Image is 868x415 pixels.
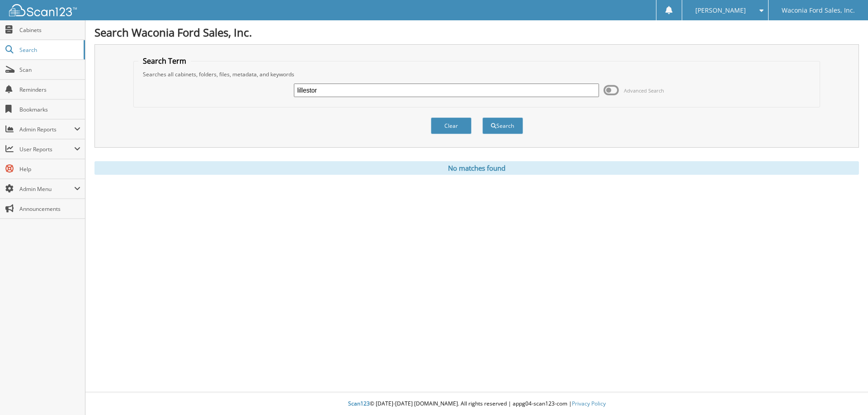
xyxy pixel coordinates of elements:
[19,86,80,93] span: Reminders
[19,165,80,173] span: Help
[19,185,74,193] span: Admin Menu
[94,25,859,40] h1: Search Waconia Ford Sales, Inc.
[19,26,80,34] span: Cabinets
[19,145,74,153] span: User Reports
[19,126,74,133] span: Admin Reports
[572,400,606,407] a: Privacy Policy
[94,161,859,175] div: No matches found
[9,4,77,16] img: scan123-logo-white.svg
[19,46,79,54] span: Search
[138,56,191,66] legend: Search Term
[431,117,472,134] button: Clear
[624,87,664,94] span: Advanced Search
[138,70,816,78] div: Searches all cabinets, folders, files, metadata, and keywords
[19,66,80,74] span: Scan
[482,117,523,134] button: Search
[782,8,855,13] span: Waconia Ford Sales, Inc.
[85,393,868,415] div: © [DATE]-[DATE] [DOMAIN_NAME]. All rights reserved | appg04-scan123-com |
[19,205,80,213] span: Announcements
[348,400,370,407] span: Scan123
[695,8,746,13] span: [PERSON_NAME]
[823,372,868,415] iframe: Chat Widget
[19,106,80,113] span: Bookmarks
